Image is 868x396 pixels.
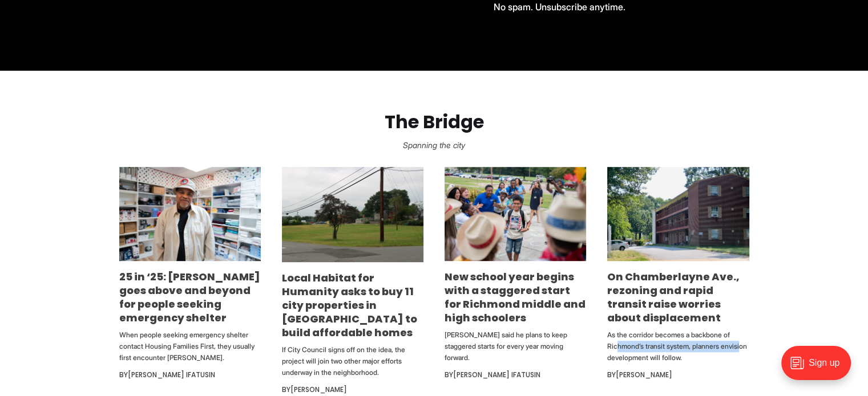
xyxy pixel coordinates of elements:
p: As the corridor becomes a backbone of Richmond’s transit system, planners envision development wi... [607,329,749,364]
p: Spanning the city [18,137,850,153]
a: [PERSON_NAME] Ifatusin [128,370,215,379]
a: New school year begins with a staggered start for Richmond middle and high schoolers [445,270,586,325]
div: By [445,368,586,382]
a: Local Habitat for Humanity asks to buy 11 city properties in [GEOGRAPHIC_DATA] to build affordabl... [282,271,417,340]
a: On Chamberlayne Ave., rezoning and rapid transit raise worries about displacement [607,270,740,325]
img: 25 in ‘25: Rodney Hopkins goes above and beyond for people seeking emergency shelter [119,167,261,262]
a: [PERSON_NAME] [290,385,347,394]
span: No spam. Unsubscribe anytime. [494,1,625,13]
p: When people seeking emergency shelter contact Housing Families First, they usually first encounte... [119,329,261,364]
div: By [119,368,261,382]
iframe: portal-trigger [772,340,868,396]
h2: The Bridge [18,112,850,133]
p: [PERSON_NAME] said he plans to keep staggered starts for every year moving forward. [445,329,586,364]
a: [PERSON_NAME] Ifatusin [453,370,540,379]
a: 25 in ‘25: [PERSON_NAME] goes above and beyond for people seeking emergency shelter [119,270,260,325]
div: By [607,368,749,382]
img: On Chamberlayne Ave., rezoning and rapid transit raise worries about displacement [607,167,749,261]
img: New school year begins with a staggered start for Richmond middle and high schoolers [445,167,586,262]
img: Local Habitat for Humanity asks to buy 11 city properties in Northside to build affordable homes [282,167,423,262]
p: If City Council signs off on the idea, the project will join two other major efforts underway in ... [282,344,423,378]
a: [PERSON_NAME] [616,370,672,379]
